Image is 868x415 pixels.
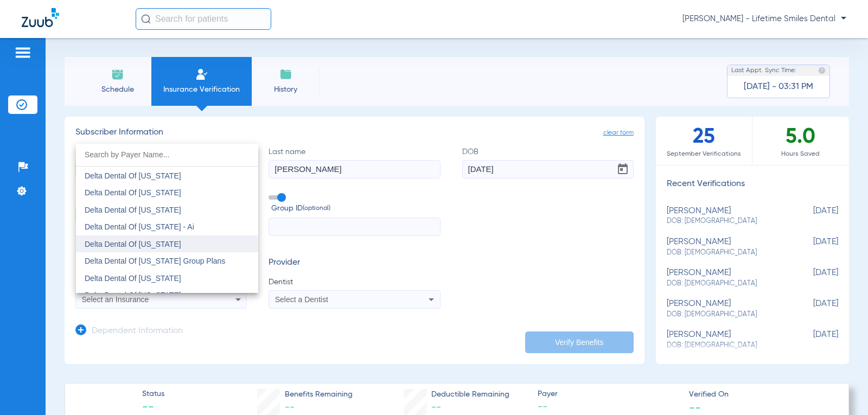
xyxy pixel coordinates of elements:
span: Delta Dental Of [US_STATE] [85,188,181,197]
span: Delta Dental Of [US_STATE] [85,291,181,299]
span: Delta Dental Of [US_STATE] - Ai [85,222,194,231]
span: Delta Dental Of [US_STATE] Group Plans [85,257,225,265]
span: Delta Dental Of [US_STATE] [85,171,181,180]
span: Delta Dental Of [US_STATE] [85,274,181,283]
span: Delta Dental Of [US_STATE] [85,240,181,248]
span: Delta Dental Of [US_STATE] [85,206,181,214]
input: dropdown search [76,144,258,166]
